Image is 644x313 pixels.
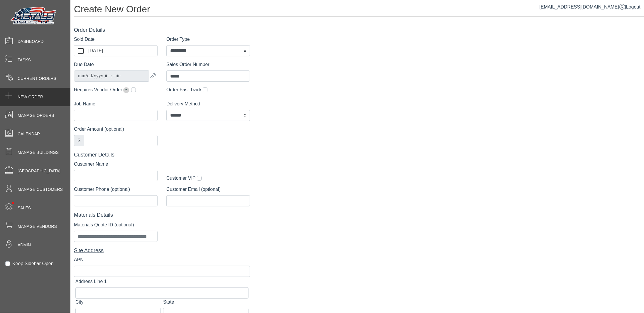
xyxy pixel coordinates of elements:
[12,260,54,267] label: Keep Sidebar Open
[74,211,250,219] div: Materials Details
[18,205,31,211] span: Sales
[75,278,107,285] label: Address Line 1
[9,5,59,27] img: Metals Direct Inc Logo
[6,193,21,213] span: •
[18,94,43,100] span: New Order
[74,256,84,263] label: APN
[18,57,31,63] span: Tasks
[74,26,250,34] div: Order Details
[74,100,95,107] label: Job Name
[163,299,174,306] label: State
[75,299,84,306] label: City
[166,61,209,68] label: Sales Order Number
[18,149,59,156] span: Manage Buildings
[74,151,250,159] div: Customer Details
[123,87,129,93] span: Extends due date by 2 weeks for pickup orders
[74,221,134,228] label: Materials Quote ID (optional)
[74,135,84,146] div: $
[74,126,124,133] label: Order Amount (optional)
[18,112,54,119] span: Manage Orders
[18,168,60,174] span: [GEOGRAPHIC_DATA]
[74,36,94,43] label: Sold Date
[74,61,94,68] label: Due Date
[18,131,40,137] span: Calendar
[74,4,644,17] h1: Create New Order
[74,186,130,193] label: Customer Phone (optional)
[626,4,640,9] span: Logout
[18,242,31,248] span: Admin
[540,4,640,11] div: |
[87,46,157,56] label: [DATE]
[74,161,108,168] label: Customer Name
[18,223,57,230] span: Manage Vendors
[78,48,84,54] svg: calendar
[166,186,221,193] label: Customer Email (optional)
[166,100,200,107] label: Delivery Method
[18,186,63,193] span: Manage Customers
[166,36,190,43] label: Order Type
[166,175,196,182] label: Customer VIP
[18,38,44,45] span: Dashboard
[166,86,202,93] label: Order Fast Track
[74,247,250,255] div: Site Address
[74,86,130,93] label: Requires Vendor Order
[18,75,56,82] span: Current Orders
[540,4,625,9] a: [EMAIL_ADDRESS][DOMAIN_NAME]
[74,46,87,56] button: calendar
